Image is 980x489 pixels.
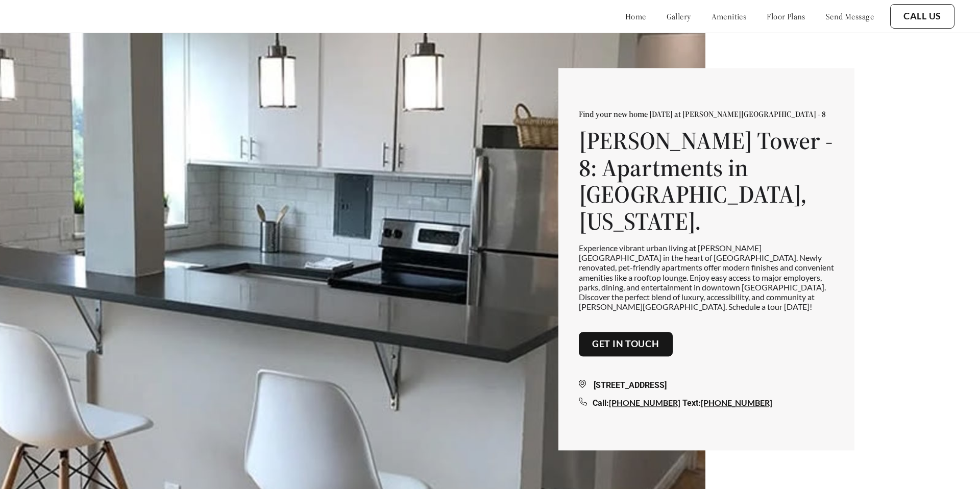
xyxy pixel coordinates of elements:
[593,398,609,408] span: Call:
[579,109,834,119] p: Find your new home [DATE] at [PERSON_NAME][GEOGRAPHIC_DATA] - 8
[579,127,834,235] h1: [PERSON_NAME] Tower - 8: Apartments in [GEOGRAPHIC_DATA], [US_STATE].
[625,11,646,21] a: home
[767,11,805,21] a: floor plans
[579,379,834,392] div: [STREET_ADDRESS]
[667,11,691,21] a: gallery
[579,332,673,357] button: Get in touch
[592,339,659,350] a: Get in touch
[682,398,701,408] span: Text:
[712,11,747,21] a: amenities
[903,11,941,22] a: Call Us
[890,4,954,29] button: Call Us
[826,11,874,21] a: send message
[701,398,772,407] a: [PHONE_NUMBER]
[609,398,680,407] a: [PHONE_NUMBER]
[579,243,834,311] p: Experience vibrant urban living at [PERSON_NAME][GEOGRAPHIC_DATA] in the heart of [GEOGRAPHIC_DAT...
